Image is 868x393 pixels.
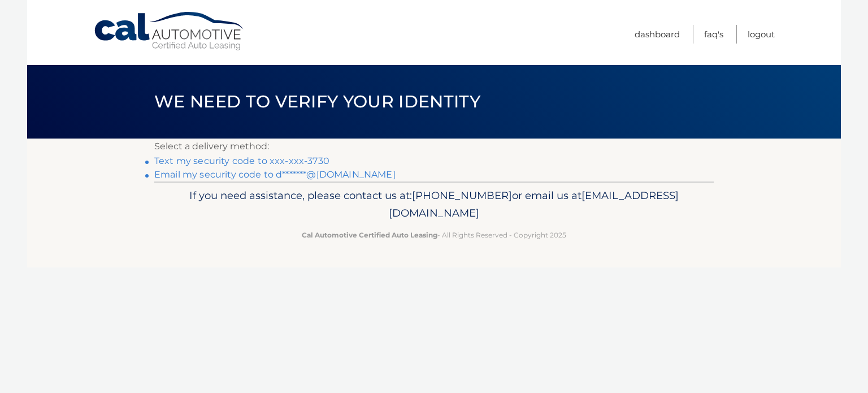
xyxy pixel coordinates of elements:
a: Email my security code to d*******@[DOMAIN_NAME] [154,169,396,180]
a: Dashboard [635,25,680,44]
a: Cal Automotive [93,11,246,51]
p: Select a delivery method: [154,139,714,154]
a: Logout [748,25,775,44]
span: [PHONE_NUMBER] [412,189,512,202]
span: We need to verify your identity [154,91,480,112]
a: FAQ's [704,25,723,44]
p: - All Rights Reserved - Copyright 2025 [162,229,706,241]
strong: Cal Automotive Certified Auto Leasing [302,231,437,239]
p: If you need assistance, please contact us at: or email us at [162,187,706,223]
a: Text my security code to xxx-xxx-3730 [154,156,329,166]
